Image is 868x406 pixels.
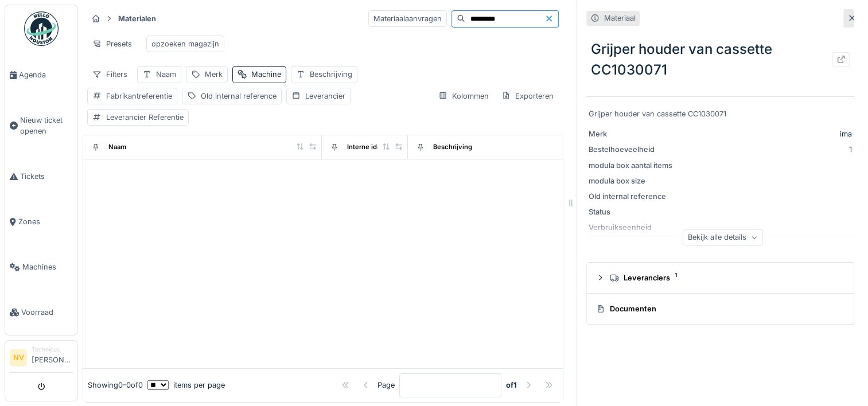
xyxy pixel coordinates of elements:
a: Zones [5,199,77,244]
a: Voorraad [5,290,77,335]
div: Materiaal [604,13,636,24]
div: Old internal reference [589,191,675,202]
span: Machines [22,261,73,272]
div: Documenten [596,303,840,314]
div: items per page [147,380,225,391]
div: Technicus [32,345,73,354]
summary: Leveranciers1 [591,267,849,288]
div: Kolommen [433,88,494,104]
img: Badge_color-CXgf-gQk.svg [24,11,59,46]
div: Fabrikantreferentie [106,91,172,101]
div: Leverancier Referentie [106,112,184,123]
div: Beschrijving [433,142,472,152]
div: Leveranciers [610,272,840,283]
div: Interne identificator [347,142,409,152]
div: Showing 0 - 0 of 0 [88,380,143,391]
div: 1 [679,144,852,155]
a: Tickets [5,154,77,199]
span: Nieuw ticket openen [20,115,73,136]
span: Zones [18,216,73,227]
div: Beschrijving [310,69,352,80]
div: Grijper houder van cassette CC1030071 [586,34,854,85]
div: Merk [589,128,675,139]
div: Naam [108,142,126,152]
span: Agenda [19,69,73,80]
li: [PERSON_NAME] [32,345,73,370]
div: modula box aantal items [589,160,675,171]
div: Machine [251,69,281,80]
div: Page [377,380,395,391]
a: Nieuw ticket openen [5,97,77,154]
div: opzoeken magazijn [151,38,219,49]
li: NV [10,349,27,366]
div: Status [589,206,675,217]
div: Bekijk alle details [683,229,763,245]
summary: Documenten [591,298,849,319]
strong: of 1 [506,380,517,391]
div: Exporteren [496,88,559,104]
div: Materiaalaanvragen [368,10,447,27]
div: ima [679,128,852,139]
a: NV Technicus[PERSON_NAME] [10,345,73,373]
div: Bestelhoeveelheid [589,144,675,155]
div: Presets [87,36,137,52]
div: Grijper houder van cassette CC1030071 [589,108,852,119]
a: Agenda [5,52,77,97]
span: Voorraad [21,307,73,318]
div: Filters [87,66,133,83]
div: Leverancier [305,91,345,101]
div: Merk [205,69,223,80]
div: modula box size [589,175,675,186]
div: Naam [156,69,176,80]
span: Tickets [20,171,73,182]
div: Old internal reference [201,91,277,101]
a: Machines [5,244,77,290]
strong: Materialen [114,13,161,24]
